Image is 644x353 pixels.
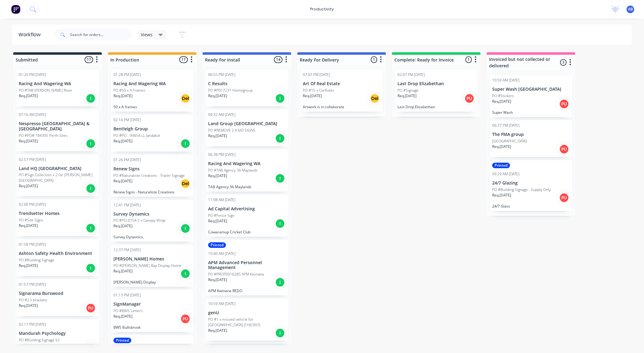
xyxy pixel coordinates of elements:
[208,206,286,212] p: Ad Capital Advertising
[111,155,193,197] div: 01:26 PM [DATE]Renew SignsPO #Naturaliste Creations - Trailer SignageReq.[DATE]DelRenew Signs - N...
[492,187,551,192] p: PO #Building Signage - Supply Only
[397,105,475,109] p: Last Drop Elizabethan
[490,75,572,117] div: 10:59 AM [DATE]Super Wash [GEOGRAPHIC_DATA]PO #StickersReq.[DATE]PUSuper Wash
[208,288,286,293] p: APM Kwinana REDO
[19,172,96,183] p: PO #Sign Collection x 2 for [PERSON_NAME][GEOGRAPHIC_DATA]
[113,235,191,239] p: Survey Dynamics.
[490,120,572,157] div: 06:37 PM [DATE]The FMA group[GEOGRAPHIC_DATA]Req.[DATE]PU
[86,93,96,103] div: I
[208,173,227,179] p: Req. [DATE]
[19,251,96,256] p: Ashton Safety Health Environment
[303,88,334,93] p: PO #15 x Corflutes
[206,195,288,237] div: 11:08 AM [DATE]Ad Capital AdvertisingPO #Fence SignReq.[DATE]ICowaramup Cricket Club
[19,337,60,343] p: PO #Building Signage V2
[113,88,145,93] p: PO #50 x A Frames
[180,139,190,149] div: I
[113,280,191,284] p: [PERSON_NAME] Display
[113,325,191,330] p: BWS Bullsbrook
[113,190,191,194] p: Renew Signs - Naturaliste Creations
[19,291,96,296] p: Signarama Burswood
[113,178,132,184] p: Req. [DATE]
[113,338,131,343] div: Printed
[113,133,160,138] p: PO #PO - 99654 LL Jandakot
[19,223,38,228] p: Req. [DATE]
[275,93,285,103] div: I
[19,183,38,189] p: Req. [DATE]
[19,331,96,336] p: Mandurah Psychology
[113,72,141,77] div: 01:28 PM [DATE]
[208,317,286,328] p: PO #1 x missed vehicle for [GEOGRAPHIC_DATA] (1HJC907)
[16,239,99,276] div: 01:58 PM [DATE]Ashton Safety Health EnvironmentPO #Building SignageReq.[DATE]I
[113,105,191,109] p: 50 x A frames
[113,314,132,319] p: Req. [DATE]
[19,303,38,308] p: Req. [DATE]
[16,279,99,316] div: 01:57 PM [DATE]Signarama BurswoodPO #2 x bracketsReq.[DATE]PU
[11,5,20,14] img: Factory
[208,184,286,189] p: TAB Agency 36 Maylands
[275,219,285,228] div: I
[208,242,226,248] div: Printed
[275,277,285,287] div: I
[180,224,190,233] div: I
[208,218,227,224] p: Req. [DATE]
[397,88,419,93] p: PO #Signage
[492,99,511,104] p: Req. [DATE]
[19,322,46,327] div: 02:17 PM [DATE]
[180,93,190,103] div: Del
[113,247,141,253] div: 12:37 PM [DATE]
[19,93,38,99] p: Req. [DATE]
[141,31,152,38] span: Views
[19,121,96,132] p: Nespresso [GEOGRAPHIC_DATA] & [GEOGRAPHIC_DATA]
[113,81,191,86] p: Racing And Wagering WA
[300,69,383,112] div: 07:07 PM [DATE]Art Of Real EstatePO #15 x CorflutesReq.[DATE]DelArtwork is in collaborate
[492,192,511,198] p: Req. [DATE]
[492,110,570,115] p: Super Wash
[19,211,96,216] p: Trendsetter Homes
[303,72,330,77] div: 07:07 PM [DATE]
[492,171,520,177] div: 09:29 AM [DATE]
[113,126,191,132] p: Bentleigh Group
[113,292,141,298] div: 01:13 PM [DATE]
[19,166,96,171] p: Land HQ [GEOGRAPHIC_DATA]
[19,81,96,86] p: Racing And Wagering WA
[206,109,288,146] div: 09:32 AM [DATE]Land Group [GEOGRAPHIC_DATA]PO #REMOVE 2 X 6X3 SIGNSReq.[DATE]I
[208,128,255,133] p: PO #REMOVE 2 X 6X3 SIGNS
[464,93,474,103] div: PU
[111,69,193,112] div: 01:28 PM [DATE]Racing And Wagering WAPO #50 x A FramesReq.[DATE]Del50 x A frames
[113,223,132,229] p: Req. [DATE]
[113,202,141,208] div: 12:41 PM [DATE]
[275,328,285,338] div: I
[490,160,572,211] div: Printed09:29 AM [DATE]24/7 GlazingPO #Building Signage - Supply OnlyReq.[DATE]PU24/7 Glass
[208,197,235,203] div: 11:08 AM [DATE]
[16,154,99,196] div: 02:57 PM [DATE]Land HQ [GEOGRAPHIC_DATA]PO #Sign Collection x 2 for [PERSON_NAME][GEOGRAPHIC_DATA...
[492,204,570,208] p: 24/7 Glass
[180,314,190,324] div: PU
[492,144,511,149] p: Req. [DATE]
[113,308,143,314] p: PO #BWS Letters
[180,179,190,188] div: Del
[397,93,417,99] p: Req. [DATE]
[113,173,185,178] p: PO #Naturaliste Creations - Trailer Signage
[492,163,510,168] div: Printed
[19,343,38,348] p: Req. [DATE]
[559,99,569,109] div: PU
[208,112,235,117] div: 09:32 AM [DATE]
[86,139,96,149] div: I
[86,303,96,313] div: PU
[113,93,132,99] p: Req. [DATE]
[19,257,54,263] p: PO #Building Signage
[208,72,235,77] div: 06:55 PM [DATE]
[303,93,322,99] p: Req. [DATE]
[492,93,514,99] p: PO #Stickers
[16,109,99,151] div: 07:16 AM [DATE]Nespresso [GEOGRAPHIC_DATA] & [GEOGRAPHIC_DATA]PO #PO# 184305 Perth SitesReq.[DATE]I
[19,157,46,162] div: 02:57 PM [DATE]
[86,263,96,273] div: I
[113,117,141,123] div: 02:14 PM [DATE]
[208,260,286,271] p: APM Advanced Personnel Management
[18,31,44,38] div: Workflow
[208,161,286,166] p: Racing And Wagering WA
[19,297,47,303] p: PO #2 x brackets
[113,212,191,217] p: Survey Dynamics
[19,263,38,268] p: Req. [DATE]
[113,138,132,144] p: Req. [DATE]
